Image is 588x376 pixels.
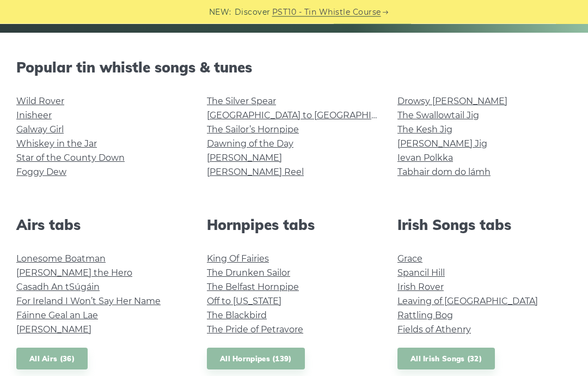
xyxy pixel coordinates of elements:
a: The Swallowtail Jig [397,111,479,121]
a: Fáinne Geal an Lae [16,311,98,321]
a: All Hornpipes (139) [207,348,305,371]
a: [PERSON_NAME] Reel [207,167,304,178]
a: Fields of Athenry [397,325,471,335]
a: [PERSON_NAME] [207,153,282,163]
h2: Airs tabs [16,217,191,234]
h2: Popular tin whistle songs & tunes [16,59,572,76]
a: The Kesh Jig [397,125,452,135]
a: Foggy Dew [16,167,66,178]
a: Off to [US_STATE] [207,296,281,307]
a: King Of Fairies [207,254,269,264]
a: The Blackbird [207,311,267,321]
a: Wild Rover [16,96,64,107]
span: NEW: [209,6,231,19]
a: [GEOGRAPHIC_DATA] to [GEOGRAPHIC_DATA] [207,111,408,121]
a: The Sailor’s Hornpipe [207,125,299,135]
h2: Irish Songs tabs [397,217,572,234]
a: [PERSON_NAME] [16,325,91,335]
a: PST10 - Tin Whistle Course [272,6,381,19]
span: Discover [235,6,271,19]
a: Casadh An tSúgáin [16,282,100,293]
a: The Silver Spear [207,96,276,107]
a: Spancil Hill [397,268,445,278]
a: Drowsy [PERSON_NAME] [397,96,507,107]
a: Whiskey in the Jar [16,139,97,149]
a: Galway Girl [16,125,64,135]
a: Rattling Bog [397,311,453,321]
a: The Drunken Sailor [207,268,290,278]
a: Dawning of the Day [207,139,293,149]
a: Inisheer [16,111,52,121]
a: Tabhair dom do lámh [397,167,491,178]
a: Lonesome Boatman [16,254,106,264]
h2: Hornpipes tabs [207,217,381,234]
a: For Ireland I Won’t Say Her Name [16,296,161,307]
a: All Airs (36) [16,348,88,371]
a: [PERSON_NAME] the Hero [16,268,132,278]
a: Grace [397,254,422,264]
a: The Pride of Petravore [207,325,303,335]
a: The Belfast Hornpipe [207,282,299,293]
a: Leaving of [GEOGRAPHIC_DATA] [397,296,538,307]
a: Star of the County Down [16,153,125,163]
a: Irish Rover [397,282,444,293]
a: Ievan Polkka [397,153,453,163]
a: All Irish Songs (32) [397,348,495,371]
a: [PERSON_NAME] Jig [397,139,487,149]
